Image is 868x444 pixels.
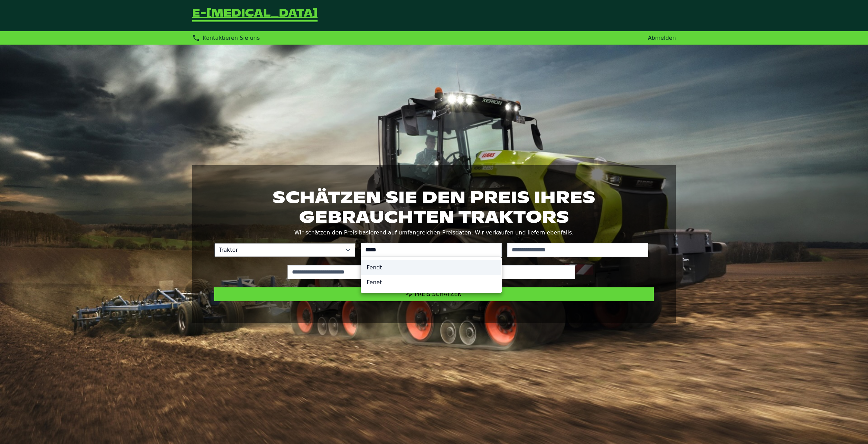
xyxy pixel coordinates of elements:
[192,8,318,23] a: Zurück zur Startseite
[415,291,462,297] span: Preis schätzen
[361,257,501,293] ul: Option List
[214,287,654,301] button: Preis schätzen
[214,187,654,226] h1: Schätzen Sie den Preis Ihres gebrauchten Traktors
[215,243,341,257] span: Traktor
[361,260,501,275] li: Fendt
[648,35,676,41] a: Abmelden
[214,228,654,238] p: Wir schätzen den Preis basierend auf umfangreichen Preisdaten. Wir verkaufen und liefern ebenfalls.
[361,275,501,290] li: Fenet
[192,34,260,42] div: Kontaktieren Sie uns
[203,35,260,41] span: Kontaktieren Sie uns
